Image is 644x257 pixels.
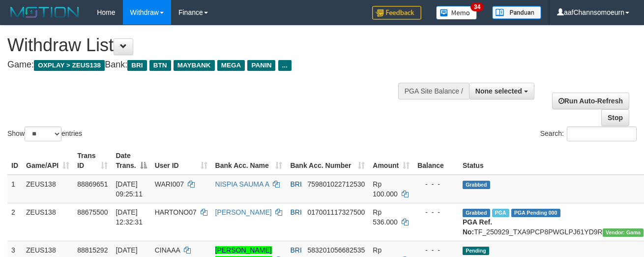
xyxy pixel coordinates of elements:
td: ZEUS138 [22,175,73,203]
button: None selected [469,83,534,99]
label: Show entries [7,127,82,141]
span: Grabbed [463,181,490,189]
span: Rp 536.000 [373,208,398,226]
span: Rp 100.000 [373,180,398,198]
span: WARI007 [155,180,184,188]
span: PANIN [247,60,275,71]
span: Pending [463,247,489,255]
span: CINAAA [155,246,180,254]
th: User ID: activate to sort column ascending [151,147,211,175]
span: [DATE] 12:32:31 [116,208,143,226]
h1: Withdraw List [7,35,419,55]
th: Balance [413,147,459,175]
th: Game/API: activate to sort column ascending [22,147,73,175]
a: NISPIA SAUMA A [215,180,269,188]
img: MOTION_logo.png [7,5,82,20]
span: 88815292 [77,246,108,254]
span: 88675500 [77,208,108,216]
img: Button%20Memo.svg [436,6,477,20]
a: Stop [601,109,629,126]
a: Run Auto-Refresh [552,93,629,109]
th: Trans ID: activate to sort column ascending [73,147,112,175]
td: 2 [7,203,22,241]
span: None selected [475,87,522,95]
th: Amount: activate to sort column ascending [369,147,413,175]
select: Showentries [25,127,61,141]
span: Copy 759801022712530 to clipboard [307,180,365,188]
span: Vendor URL: https://trx31.1velocity.biz [603,228,644,237]
img: Feedback.jpg [372,6,421,20]
h4: Game: Bank: [7,60,419,70]
div: PGA Site Balance / [398,83,469,99]
span: ... [278,60,292,71]
th: Bank Acc. Name: activate to sort column ascending [211,147,287,175]
span: OXPLAY > ZEUS138 [34,60,105,71]
div: - - - [417,245,455,255]
th: Bank Acc. Number: activate to sort column ascending [286,147,369,175]
span: [DATE] 09:25:11 [116,180,143,198]
span: Grabbed [463,209,490,217]
input: Search: [567,127,637,141]
span: BRI [127,60,146,71]
th: ID [7,147,22,175]
th: Date Trans.: activate to sort column descending [112,147,150,175]
span: Marked by aaftrukkakada [492,209,509,217]
span: PGA Pending [511,209,560,217]
td: ZEUS138 [22,203,73,241]
b: PGA Ref. No: [463,218,492,236]
label: Search: [540,127,637,141]
span: Copy 017001117327500 to clipboard [307,208,365,216]
span: Copy 583201056682535 to clipboard [307,246,365,254]
span: BRI [290,246,301,254]
span: HARTONO07 [155,208,197,216]
span: BTN [149,60,171,71]
span: MAYBANK [174,60,215,71]
span: MEGA [217,60,245,71]
div: - - - [417,207,455,217]
span: 34 [470,2,484,11]
span: BRI [290,180,301,188]
div: - - - [417,179,455,189]
span: 88869651 [77,180,108,188]
a: [PERSON_NAME] [215,208,272,216]
img: panduan.png [492,6,541,19]
span: BRI [290,208,301,216]
td: 1 [7,175,22,203]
